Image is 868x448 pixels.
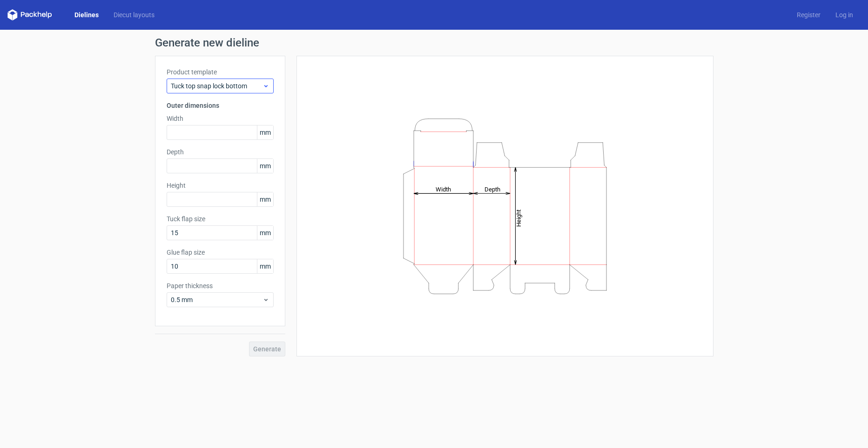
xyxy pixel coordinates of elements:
[171,81,262,91] span: Tuck top snap lock bottom
[167,147,274,157] label: Depth
[67,10,106,20] a: Dielines
[789,10,828,20] a: Register
[828,10,861,20] a: Log in
[171,295,262,304] span: 0.5 mm
[257,192,273,206] span: mm
[106,10,162,20] a: Diecut layouts
[167,281,274,290] label: Paper thickness
[257,159,273,173] span: mm
[167,101,274,110] h3: Outer dimensions
[155,37,713,48] h1: Generate new dieline
[484,185,500,192] tspan: Depth
[167,67,274,77] label: Product template
[167,181,274,190] label: Height
[257,125,273,139] span: mm
[257,259,273,273] span: mm
[167,214,274,224] label: Tuck flap size
[167,114,274,123] label: Width
[167,248,274,257] label: Glue flap size
[515,209,522,226] tspan: Height
[435,185,451,192] tspan: Width
[257,226,273,240] span: mm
